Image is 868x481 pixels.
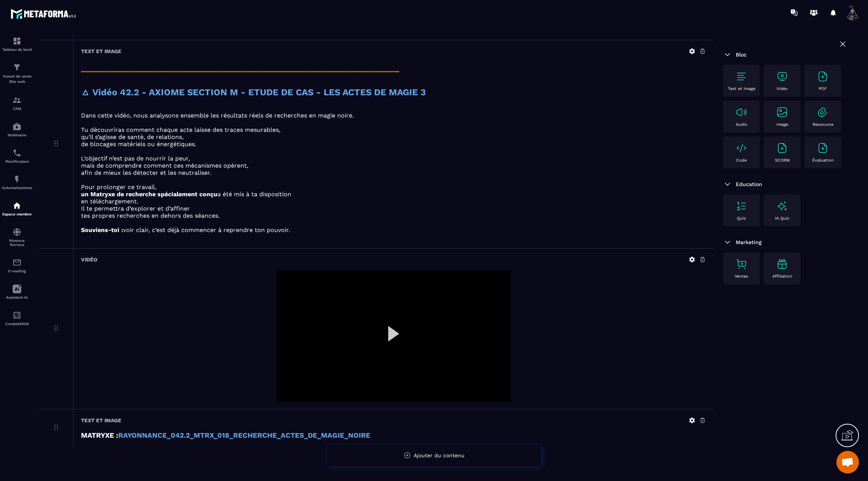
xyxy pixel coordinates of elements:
p: Planificateur [2,159,32,163]
img: text-image no-wra [817,106,829,118]
a: accountantaccountantComptabilité [2,305,32,331]
span: Bloc [736,52,747,58]
strong: _________________________________________________________________ [81,62,399,73]
p: Réseaux Sociaux [2,238,32,247]
img: text-image no-wra [776,142,788,154]
p: IA Quiz [775,216,789,221]
p: Webinaire [2,133,32,137]
img: automations [12,122,21,131]
p: Comptabilité [2,322,32,326]
img: arrow-down [723,238,732,247]
a: schedulerschedulerPlanificateur [2,143,32,169]
span: voir clair, c’est déjà commencer à reprendre ton pouvoir. [123,226,290,234]
span: de blocages matériels ou énergétiques. [81,140,196,148]
p: Tunnel de vente Site web [2,74,32,84]
span: a été mis à ta disposition [217,191,291,198]
span: Ajouter du contenu [414,452,465,458]
a: RAYONNANCE_042.2_MTRX_018_RECHERCHE_ACTES_DE_MAGIE_NOIRE [118,431,370,440]
span: Pour prolonger ce travail, [81,183,156,191]
img: text-image no-wra [817,142,829,154]
img: social-network [12,228,21,237]
strong: MATRYXE : [81,431,118,440]
p: E-mailing [2,269,32,273]
img: text-image no-wra [735,70,747,82]
img: text-image no-wra [776,70,788,82]
p: Vidéo [776,86,788,91]
p: Automatisations [2,186,32,190]
strong: 🜂 Vidéo 42.2 - AXIOME SECTION M - ETUDE DE CAS - LES ACTES DE MAGIE 3 [81,87,426,98]
span: Education [736,181,762,187]
h6: Vidéo [81,257,97,263]
a: Assistant IA [2,279,32,305]
img: text-image no-wra [735,258,747,270]
p: Image [776,122,788,127]
img: formation [12,37,21,46]
p: Tableau de bord [2,47,32,52]
img: automations [12,201,21,210]
strong: Souviens-toi : [81,226,123,234]
img: text-image no-wra [735,142,747,154]
p: Quiz [737,216,746,221]
img: scheduler [12,148,21,157]
a: formationformationTunnel de vente Site web [2,57,32,90]
p: CRM [2,107,32,111]
span: qu’il s’agisse de santé, de relations, [81,133,183,140]
p: Ventes [735,274,748,279]
p: PDF [819,86,827,91]
img: text-image [776,258,788,270]
p: Évaluation [812,158,834,163]
h6: Text et image [81,417,121,423]
img: text-image no-wra [817,70,829,82]
img: logo [11,7,78,21]
a: automationsautomationsWebinaire [2,116,32,143]
span: Marketing [736,239,762,245]
span: L’objectif n’est pas de nourrir la peur, [81,155,190,162]
strong: un Matryxe de recherche spécialement conçu [81,191,217,198]
img: automations [12,175,21,184]
img: formation [12,63,21,72]
a: emailemailE-mailing [2,252,32,279]
img: arrow-down [723,180,732,189]
img: text-image no-wra [735,200,747,212]
span: tes propres recherches en dehors des séances. [81,212,220,219]
span: en téléchargement. [81,198,138,205]
img: accountant [12,311,21,320]
span: Tu découvriras comment chaque acte laisse des traces mesurables, [81,126,280,133]
img: arrow-down [723,50,732,59]
span: mais de comprendre comment ces mécanismes opèrent, [81,162,248,169]
img: text-image [776,200,788,212]
img: text-image no-wra [776,106,788,118]
span: Dans cette vidéo, nous analysons ensemble les résultats réels de recherches en magie noire. [81,112,354,119]
h6: Text et image [81,48,121,54]
a: formationformationCRM [2,90,32,116]
img: formation [12,96,21,105]
p: Audio [736,122,747,127]
p: Ressource [813,122,833,127]
img: text-image no-wra [735,106,747,118]
a: social-networksocial-networkRéseaux Sociaux [2,222,32,252]
a: formationformationTableau de bord [2,31,32,57]
span: Il te permettra d’explorer et d’affiner [81,205,190,212]
p: Espace membre [2,212,32,216]
div: Ouvrir le chat [836,451,859,473]
p: Code [736,158,747,163]
p: SCORM [775,158,790,163]
img: email [12,258,21,267]
p: Affiliation [772,274,792,279]
span: afin de mieux les détecter et les neutraliser. [81,169,211,176]
a: automationsautomationsEspace membre [2,195,32,222]
a: automationsautomationsAutomatisations [2,169,32,195]
p: Text et image [728,86,755,91]
p: Assistant IA [2,295,32,299]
